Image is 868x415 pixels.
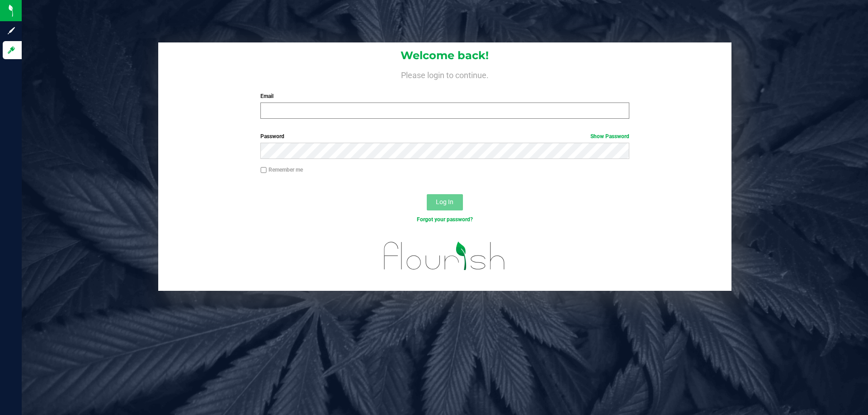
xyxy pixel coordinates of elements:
[417,216,473,223] a: Forgot your password?
[158,69,731,79] h4: Please login to continue.
[373,233,516,279] img: flourish_logo.svg
[427,194,463,210] button: Log In
[158,50,731,61] h1: Welcome back!
[7,46,16,55] inline-svg: Log in
[436,198,453,205] span: Log In
[260,166,303,174] label: Remember me
[590,133,629,140] a: Show Password
[7,26,16,35] inline-svg: Sign up
[260,167,267,173] input: Remember me
[260,92,629,100] label: Email
[260,133,284,140] span: Password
